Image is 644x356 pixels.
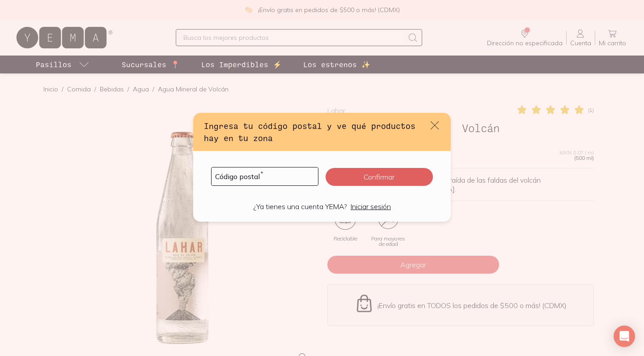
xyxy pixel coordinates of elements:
div: Open Intercom Messenger [614,326,635,347]
p: ¿Ya tienes una cuenta YEMA? [253,202,347,211]
h3: Ingresa tu código postal y ve qué productos hay en tu zona [204,120,422,144]
div: default [193,113,451,222]
button: Confirmar [326,168,433,186]
a: Iniciar sesión [351,202,391,211]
